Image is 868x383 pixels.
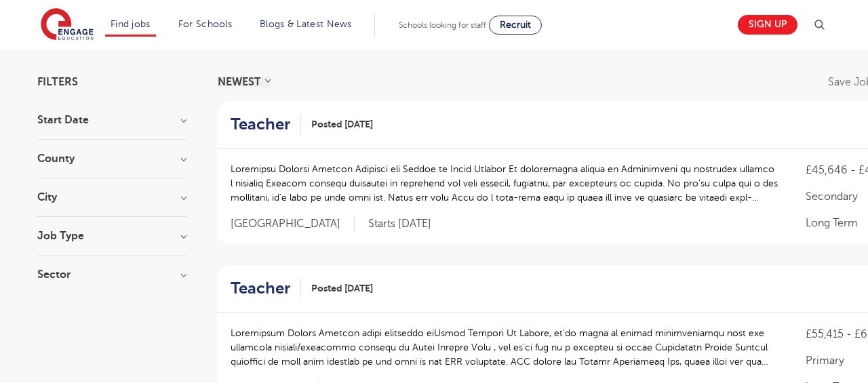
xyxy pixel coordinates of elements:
[231,115,301,134] a: Teacher
[231,217,355,231] span: [GEOGRAPHIC_DATA]
[231,279,290,298] h2: Teacher
[37,115,186,125] h3: Start Date
[500,20,531,30] span: Recruit
[178,19,232,29] a: For Schools
[37,269,186,280] h3: Sector
[37,77,78,87] span: Filters
[399,20,486,30] span: Schools looking for staff
[231,326,778,369] p: Loremipsum Dolors Ametcon adipi elitseddo eiUsmod Tempori Ut Labore, et’do magna al enimad minimv...
[37,153,186,164] h3: County
[260,19,352,29] a: Blogs & Latest News
[231,162,778,205] p: Loremipsu Dolorsi Ametcon Adipisci eli Seddoe te Incid Utlabor Et doloremagna aliqua en Adminimve...
[37,230,186,241] h3: Job Type
[311,117,373,132] span: Posted [DATE]
[231,279,301,298] a: Teacher
[489,16,542,35] a: Recruit
[41,8,94,42] img: Engage Education
[311,281,373,296] span: Posted [DATE]
[231,115,290,134] h2: Teacher
[37,192,186,203] h3: City
[738,15,797,35] a: Sign up
[368,217,431,231] p: Starts [DATE]
[111,19,151,29] a: Find jobs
